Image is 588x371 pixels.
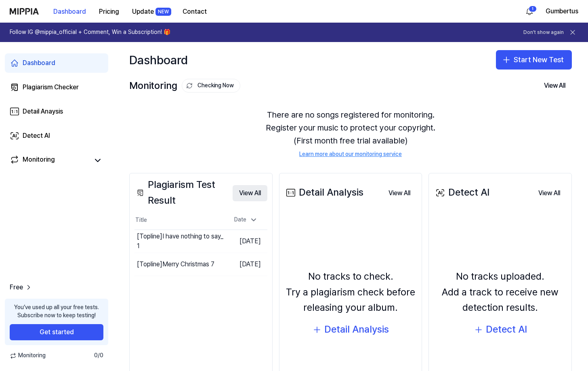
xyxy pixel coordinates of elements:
a: Plagiarism Checker [5,78,108,97]
div: Date [231,213,261,226]
div: Monitoring [129,78,240,93]
div: Detail Analysis [284,185,363,200]
span: 0 / 0 [94,352,103,360]
button: View All [538,78,572,94]
div: You’ve used up all your free tests. Subscribe now to keep testing! [14,304,99,319]
button: Get started [10,324,103,340]
div: Plagiarism Test Result [134,177,233,208]
a: Learn more about our monitoring service [299,150,402,158]
span: Monitoring [10,352,46,360]
div: No tracks to check. Try a plagiarism check before releasing your album. [284,269,417,315]
button: View All [233,185,267,201]
img: 알림 [525,6,534,16]
div: Detect AI [23,131,50,141]
div: No tracks uploaded. Add a track to receive new detection results. [434,269,567,315]
div: NEW [155,8,171,16]
button: Start New Test [496,50,572,70]
div: Detail Anaysis [23,107,63,116]
button: Contact [176,4,213,20]
button: View All [382,185,417,201]
td: [DATE] [225,230,267,253]
button: Detect AI [474,322,527,337]
a: Free [10,282,33,292]
button: Gumbertus [546,6,578,16]
div: Dashboard [129,50,188,70]
a: Detail Anaysis [5,102,108,121]
div: There are no songs registered for monitoring. Register your music to protect your copyright. (Fir... [129,99,572,168]
img: logo [10,8,39,15]
a: Dashboard [5,53,108,73]
div: Plagiarism Checker [23,82,79,92]
h1: Follow IG @mippia_official + Comment, Win a Subscription! 🎁 [10,28,170,36]
button: 알림1 [523,5,536,18]
div: Detect AI [486,322,527,337]
button: View All [532,185,567,201]
div: Detail Analysis [324,322,389,337]
button: Don't show again [523,29,564,36]
div: [Topline] I have nothing to say_1 [137,232,225,251]
div: Dashboard [23,58,55,68]
button: Detail Analysis [312,322,389,337]
button: Dashboard [47,4,92,20]
button: Checking Now [182,79,240,93]
div: Detect AI [434,185,489,200]
span: Free [10,282,23,292]
td: [DATE] [225,253,267,276]
button: UpdateNEW [126,4,176,20]
div: [Topline] Merry Christmas 7 [137,259,214,269]
div: 1 [529,6,537,12]
th: Title [134,211,225,230]
a: Monitoring [10,155,89,166]
button: Pricing [92,4,126,20]
a: UpdateNEW [126,0,176,23]
div: Monitoring [23,155,55,166]
a: Detect AI [5,126,108,145]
